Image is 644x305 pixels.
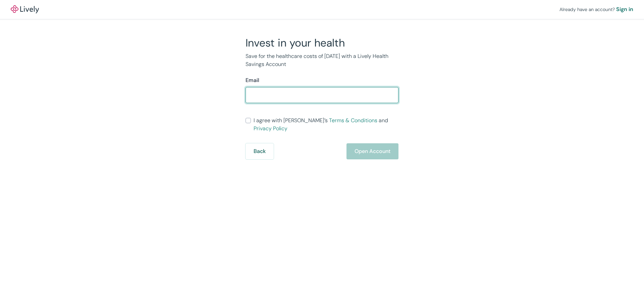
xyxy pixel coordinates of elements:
a: Terms & Conditions [329,117,377,124]
label: Email [246,76,259,84]
img: Lively [11,5,39,13]
a: Sign in [616,5,633,13]
div: Already have an account? [559,5,633,13]
span: I agree with [PERSON_NAME]’s and [254,117,398,133]
a: Privacy Policy [254,125,287,132]
h2: Invest in your health [246,36,398,50]
p: Save for the healthcare costs of [DATE] with a Lively Health Savings Account [246,52,398,68]
button: Back [246,143,274,159]
a: LivelyLively [11,5,39,13]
